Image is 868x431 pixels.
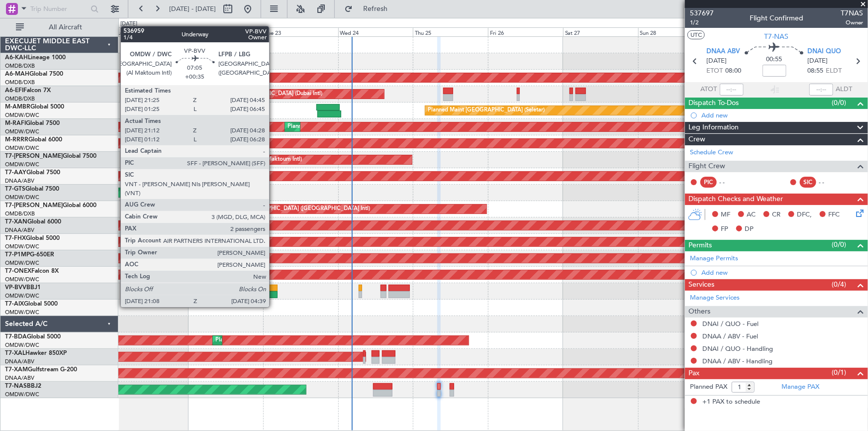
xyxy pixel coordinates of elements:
[11,19,108,35] button: All Aircraft
[204,202,370,216] div: Planned Maint [GEOGRAPHIC_DATA] ([GEOGRAPHIC_DATA] Intl)
[5,104,64,110] a: M-AMBRGlobal 5000
[5,55,66,61] a: A6-KAHLineage 1000
[745,224,754,234] span: DP
[5,301,24,307] span: T7-AIX
[5,334,27,340] span: T7-BDA
[767,55,782,65] span: 00:55
[5,252,30,258] span: T7-P1MP
[807,66,823,76] span: 08:55
[702,397,760,407] span: +1 PAX to schedule
[120,20,137,28] div: [DATE]
[5,79,35,86] a: OMDB/DXB
[263,27,338,36] div: Tue 23
[5,153,63,159] span: T7-[PERSON_NAME]
[5,95,35,103] a: OMDB/DXB
[687,30,705,39] button: UTC
[819,178,841,187] div: - -
[690,18,714,27] span: 1/2
[688,161,725,172] span: Flight Crew
[688,98,739,109] span: Dispatch To-Dos
[702,332,758,340] a: DNAA / ABV - Fuel
[5,111,39,119] a: OMDW/DWC
[5,71,29,77] span: A6-MAH
[428,103,545,118] div: Planned Maint [GEOGRAPHIC_DATA] (Seletar)
[5,88,51,94] a: A6-EFIFalcon 7X
[5,161,39,168] a: OMDW/DWC
[832,239,847,250] span: (0/0)
[832,98,847,108] span: (0/0)
[355,5,396,12] span: Refresh
[5,219,27,225] span: T7-XAN
[5,383,41,389] a: T7-NASBBJ2
[128,119,226,134] div: Planned Maint Dubai (Al Maktoum Intl)
[5,301,58,307] a: T7-AIXGlobal 5000
[5,285,41,291] a: VP-BVVBBJ1
[204,152,302,167] div: Planned Maint Dubai (Al Maktoum Intl)
[203,136,301,151] div: Planned Maint Dubai (Al Maktoum Intl)
[5,62,35,70] a: OMDB/DXB
[701,85,717,95] span: ATOT
[5,268,59,274] a: T7-ONEXFalcon 8X
[5,367,28,373] span: T7-XAM
[488,27,563,36] div: Fri 26
[5,120,60,126] a: M-RAFIGlobal 7500
[638,27,713,36] div: Sun 28
[832,279,847,290] span: (0/4)
[5,194,39,201] a: OMDW/DWC
[807,47,841,57] span: DNAI QUO
[841,8,863,18] span: T7NAS
[832,367,847,378] span: (0/1)
[5,252,54,258] a: T7-P1MPG-650ER
[688,134,705,145] span: Crew
[5,104,30,110] span: M-AMBR
[701,111,863,119] div: Add new
[215,103,313,118] div: Planned Maint Dubai (Al Maktoum Intl)
[690,254,738,264] a: Manage Permits
[5,137,28,143] span: M-RRRR
[5,391,39,398] a: OMDW/DWC
[206,87,322,102] div: AOG Maint [GEOGRAPHIC_DATA] (Dubai Intl)
[5,55,28,61] span: A6-KAH
[5,137,62,143] a: M-RRRRGlobal 6000
[5,259,39,267] a: OMDW/DWC
[800,177,816,188] div: SIC
[688,368,699,379] span: Pax
[30,1,88,16] input: Trip Number
[781,382,819,392] a: Manage PAX
[688,306,710,318] span: Others
[5,153,96,159] a: T7-[PERSON_NAME]Global 7500
[690,8,714,18] span: 537697
[5,350,25,356] span: T7-XAL
[841,18,863,27] span: Owner
[5,203,96,209] a: T7-[PERSON_NAME]Global 6000
[147,70,313,85] div: Planned Maint [GEOGRAPHIC_DATA] ([GEOGRAPHIC_DATA] Intl)
[690,382,727,392] label: Planned PAX
[5,170,60,176] a: T7-AAYGlobal 7500
[5,374,34,382] a: DNAA/ABV
[5,268,31,274] span: T7-ONEX
[702,357,772,365] a: DNAA / ABV - Handling
[5,285,26,291] span: VP-BVV
[690,148,733,158] a: Schedule Crew
[5,383,27,389] span: T7-NAS
[215,333,313,348] div: Planned Maint Dubai (Al Maktoum Intl)
[765,31,789,42] span: T7-NAS
[5,358,34,365] a: DNAA/ABV
[5,292,39,300] a: OMDW/DWC
[5,235,60,241] a: T7-FHXGlobal 5000
[5,226,34,234] a: DNAA/ABV
[836,85,852,95] span: ALDT
[5,71,63,77] a: A6-MAHGlobal 7500
[721,210,730,220] span: MF
[5,88,23,94] span: A6-EFI
[5,243,39,250] a: OMDW/DWC
[209,218,307,233] div: Planned Maint Dubai (Al Maktoum Intl)
[707,47,741,57] span: DNAA ABV
[5,128,39,135] a: OMDW/DWC
[5,170,26,176] span: T7-AAY
[5,144,39,152] a: OMDW/DWC
[688,279,714,291] span: Services
[26,24,105,31] span: All Aircraft
[413,27,488,36] div: Thu 25
[5,186,59,192] a: T7-GTSGlobal 7500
